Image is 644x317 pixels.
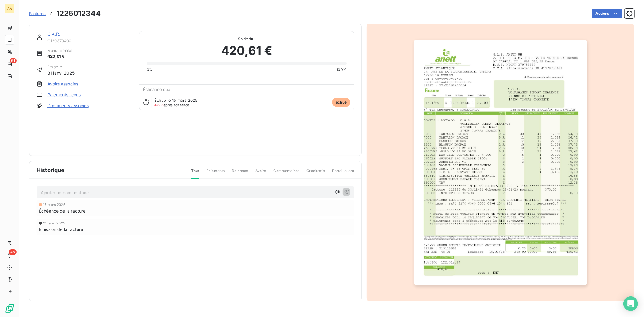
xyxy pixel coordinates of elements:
[37,166,65,174] span: Historique
[191,168,199,179] span: Tout
[43,221,65,225] span: 31 janv. 2025
[332,168,354,178] span: Portail client
[332,98,350,107] span: échue
[206,168,225,178] span: Paiements
[47,92,81,98] a: Paiements reçus
[47,31,60,37] a: C.A.R.
[29,11,46,16] span: Factures
[147,36,347,42] span: Solde dû :
[47,53,72,59] span: 420,61 €
[414,40,587,285] img: invoice_thumbnail
[5,4,14,13] div: AA
[47,70,75,76] span: 31 janv. 2025
[9,249,17,255] span: 48
[232,168,248,178] span: Relances
[47,48,72,53] span: Montant initial
[306,168,325,178] span: Creditsafe
[39,208,85,214] span: Échéance de la facture
[154,98,198,103] span: Échue le 15 mars 2025
[147,67,153,72] span: 0%
[143,87,171,92] span: Échéance due
[154,103,189,107] span: après échéance
[592,9,622,18] button: Actions
[43,203,66,207] span: 15 mars 2025
[154,103,164,107] span: J+186
[47,103,89,109] a: Documents associés
[336,67,347,72] span: 100%
[29,11,46,17] a: Factures
[39,226,83,232] span: Émission de la facture
[5,304,14,313] img: Logo LeanPay
[221,42,272,60] span: 420,61 €
[623,296,638,311] div: Open Intercom Messenger
[10,58,17,63] span: 61
[47,81,78,87] a: Avoirs associés
[274,168,300,178] span: Commentaires
[56,8,101,19] h3: 1225012344
[47,64,75,70] span: Émise le
[255,168,266,178] span: Avoirs
[47,38,132,43] span: C120370400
